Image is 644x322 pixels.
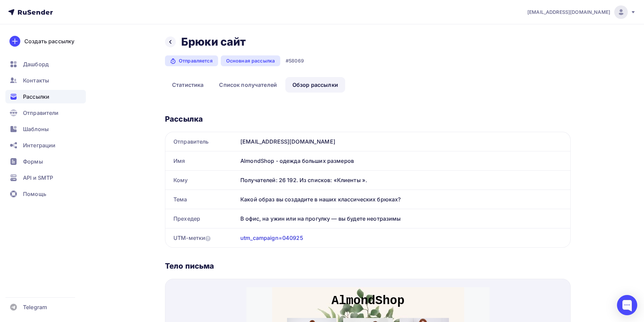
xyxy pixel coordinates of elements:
[5,57,86,71] a: Дашборд
[165,209,238,228] div: Прехедер
[23,190,46,198] span: Помощь
[238,151,570,170] div: AlmondShop - одежда больших размеров
[5,90,86,103] a: Рассылки
[165,114,571,124] div: Рассылка
[23,141,55,149] span: Интеграции
[41,248,118,257] p: 52 - 60
[238,209,570,228] div: В офис, на ужин или на прогулку — вы будете неотразимы
[153,104,203,112] p: 52 - 64
[221,55,280,66] div: Основная рассылка
[165,190,238,209] div: Тема
[97,104,146,112] p: 52 - 66
[167,122,189,128] span: Подробнее
[212,77,284,93] a: Список получателей
[165,132,238,151] div: Отправитель
[5,106,86,120] a: Отправители
[5,155,86,168] a: Формы
[23,174,53,182] span: API и SMTP
[165,55,218,66] div: Отправляется
[23,76,49,84] span: Контакты
[23,109,59,117] span: Отправители
[238,190,570,209] div: Какой образ вы создадите в наших классических брюках?
[160,119,196,131] a: Подробнее
[23,60,49,68] span: Дашборд
[23,303,47,311] span: Telegram
[165,77,211,93] a: Статистика
[285,77,345,93] a: Обзор рассылки
[41,3,203,24] p: AlmondShop
[111,122,133,128] span: Подробнее
[181,35,246,49] h2: Брюки сайт
[5,74,86,87] a: Контакты
[165,171,238,190] div: Кому
[240,234,303,242] div: utm_campaign=040925
[238,132,570,151] div: [EMAIL_ADDRESS][DOMAIN_NAME]
[41,104,90,112] p: 52 - 62
[54,122,76,128] span: Подробнее
[23,157,43,166] span: Формы
[104,119,139,131] a: Подробнее
[24,37,74,45] div: Создать рассылку
[5,122,86,136] a: Шаблоны
[23,125,49,133] span: Шаблоны
[47,119,83,131] a: Подробнее
[125,248,203,257] p: 52 - 64
[286,57,304,64] div: #58069
[23,93,49,101] span: Рассылки
[173,234,211,242] div: UTM-метки
[527,9,610,16] span: [EMAIL_ADDRESS][DOMAIN_NAME]
[165,151,238,170] div: Имя
[165,261,571,271] div: Тело письма
[527,5,636,19] a: [EMAIL_ADDRESS][DOMAIN_NAME]
[240,176,562,184] div: Получателей: 26 192. Из списков: «Клиенты ».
